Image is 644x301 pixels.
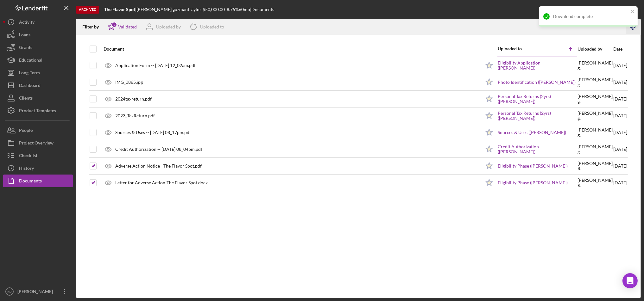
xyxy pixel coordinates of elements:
[104,46,481,52] div: Document
[3,162,73,175] button: History
[115,96,152,101] div: 2024taxreturn.pdf
[498,60,577,71] a: Eligibility Application ([PERSON_NAME])
[115,113,155,118] div: 2023_TaxReturn.pdf
[3,79,73,92] button: Dashboard
[613,158,627,174] div: [DATE]
[111,22,117,28] div: 1
[3,54,73,66] button: Educational
[613,141,627,157] div: [DATE]
[19,41,32,55] div: Grants
[613,58,627,74] div: [DATE]
[239,7,250,12] div: 60 mo
[115,80,143,85] div: IMG_0865.jpg
[578,60,613,71] div: [PERSON_NAME] g .
[115,130,191,135] div: Sources & Uses -- [DATE] 08_17pm.pdf
[19,79,41,93] div: Dashboard
[578,46,613,52] div: Uploaded by
[3,137,73,149] button: Project Overview
[613,125,627,140] div: [DATE]
[613,91,627,107] div: [DATE]
[3,41,73,54] button: Grants
[76,6,99,14] div: Archived
[156,24,181,29] div: Uploaded by
[3,285,73,298] button: KD[PERSON_NAME]
[613,108,627,124] div: [DATE]
[104,7,135,12] b: The Flavor Spot
[553,14,629,19] div: Download complete
[82,24,104,29] div: Filter by
[3,92,73,104] button: Clients
[578,111,613,121] div: [PERSON_NAME] g .
[203,7,227,12] div: $50,000.00
[622,273,638,288] div: Open Intercom Messenger
[115,163,202,169] div: Adverse Action Notice - The Flavor Spot.pdf
[7,290,11,293] text: KD
[3,124,73,137] button: People
[578,144,613,154] div: [PERSON_NAME] g .
[16,285,57,299] div: [PERSON_NAME]
[498,180,568,185] a: Eligibility Phase ([PERSON_NAME])
[498,111,577,121] a: Personal Tax Returns (2yrs) ([PERSON_NAME])
[19,66,40,81] div: Long-Term
[498,80,576,85] a: Photo Identification ([PERSON_NAME])
[250,7,274,12] div: | Documents
[19,175,42,189] div: Documents
[578,94,613,104] div: [PERSON_NAME] g .
[3,16,73,28] button: Activity
[498,130,566,135] a: Sources & Uses ([PERSON_NAME])
[227,7,239,12] div: 8.75 %
[104,7,136,12] div: |
[631,9,635,15] button: close
[3,66,73,79] button: Long-Term
[19,28,30,43] div: Loans
[115,180,208,185] div: Letter for Adverse Action-The Flavor Spot.docx
[613,46,627,52] div: Date
[3,104,73,117] button: Product Templates
[118,24,137,29] div: Validated
[3,175,73,187] button: Documents
[613,175,627,191] div: [DATE]
[578,127,613,138] div: [PERSON_NAME] g .
[613,74,627,90] div: [DATE]
[3,149,73,162] button: Checklist
[578,77,613,87] div: [PERSON_NAME] g .
[19,162,34,176] div: History
[19,104,56,119] div: Product Templates
[19,149,37,163] div: Checklist
[19,54,42,68] div: Educational
[115,63,196,68] div: Application Form -- [DATE] 12_02am.pdf
[19,16,35,30] div: Activity
[498,94,577,104] a: Personal Tax Returns (2yrs) ([PERSON_NAME])
[19,137,54,151] div: Project Overview
[200,24,224,29] div: Uploaded to
[19,124,33,138] div: People
[136,7,203,12] div: [PERSON_NAME] guzmantraylor |
[578,161,613,171] div: [PERSON_NAME] R .
[19,92,33,106] div: Clients
[498,46,537,51] div: Uploaded to
[498,144,577,154] a: Credit Authorization ([PERSON_NAME])
[3,28,73,41] button: Loans
[498,163,568,169] a: Eligibility Phase ([PERSON_NAME])
[578,178,613,188] div: [PERSON_NAME] R .
[115,147,202,152] div: Credit Authorization -- [DATE] 08_04pm.pdf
